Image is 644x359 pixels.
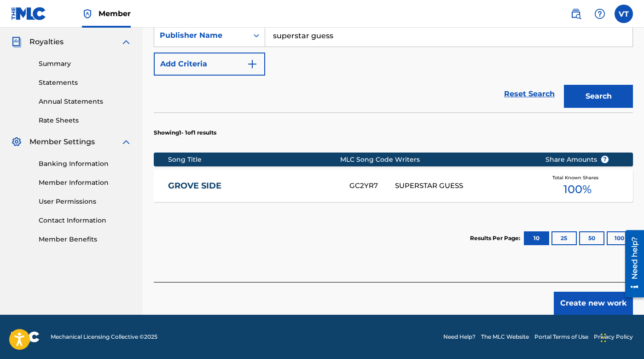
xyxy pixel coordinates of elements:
img: Top Rightsholder [82,8,93,19]
img: expand [121,36,132,47]
button: 10 [524,231,549,245]
button: 25 [551,231,577,245]
div: Writers [395,155,532,165]
span: 100 % [563,181,592,198]
div: GC2YR7 [349,181,395,191]
a: GROVE SIDE [168,181,337,191]
button: Search [564,85,633,108]
a: Annual Statements [39,97,132,106]
div: Drag [601,324,606,352]
span: Share Amounts [545,155,609,165]
a: User Permissions [39,197,132,206]
a: Member Benefits [39,235,132,244]
img: Member Settings [11,136,22,147]
p: Results Per Page: [470,234,522,242]
img: help [594,8,605,19]
p: Showing 1 - 1 of 1 results [154,129,216,137]
div: Help [591,5,609,23]
a: Privacy Policy [594,333,633,341]
img: search [570,8,581,19]
a: Public Search [567,5,585,23]
span: Royalties [29,36,64,47]
button: Add Criteria [154,53,265,76]
a: Member Information [39,178,132,188]
span: Mechanical Licensing Collective © 2025 [51,333,157,341]
a: Rate Sheets [39,116,132,125]
img: Royalties [11,36,22,47]
img: 9d2ae6d4665cec9f34b9.svg [247,59,258,70]
span: ? [601,156,609,163]
a: Portal Terms of Use [534,333,588,341]
iframe: Chat Widget [598,315,644,359]
a: Statements [39,78,132,88]
div: User Menu [615,5,633,23]
div: Publisher Name [160,30,243,41]
button: Create new work [554,292,633,315]
img: logo [11,331,40,342]
span: Member Settings [29,136,95,147]
img: expand [121,136,132,147]
button: 100 [607,231,632,245]
button: 50 [579,231,604,245]
span: Total Known Shares [552,174,602,181]
span: Member [99,8,131,19]
iframe: Resource Center [618,226,644,302]
a: Need Help? [443,333,476,341]
div: Song Title [168,155,340,165]
a: Summary [39,59,132,69]
a: The MLC Website [481,333,529,341]
div: MLC Song Code [340,155,395,165]
a: Banking Information [39,159,132,169]
img: MLC Logo [11,7,46,20]
a: Reset Search [499,84,559,104]
div: SUPERSTAR GUESS [395,181,532,191]
a: Contact Information [39,216,132,225]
